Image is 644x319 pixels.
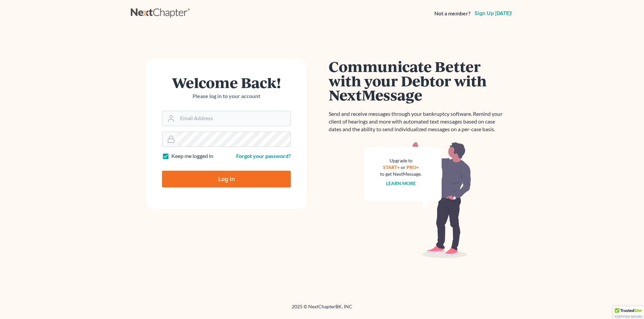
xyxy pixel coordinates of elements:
[613,306,644,319] div: TrustedSite Certified
[171,152,213,160] label: Keep me logged in
[473,11,513,16] a: Sign up [DATE]!
[383,164,400,170] a: START+
[401,164,406,170] span: or
[380,157,422,164] div: Upgrade to
[407,164,419,170] a: PRO+
[380,171,422,177] div: to get NextMessage.
[162,75,291,90] h1: Welcome Back!
[434,10,471,17] strong: Not a member?
[364,141,471,258] img: nextmessage_bg-59042aed3d76b12b5cd301f8e5b87938c9018125f34e5fa2b7a6b67550977c72.svg
[329,110,506,133] p: Send and receive messages through your bankruptcy software. Remind your client of hearings and mo...
[162,92,291,100] p: Please log in to your account
[177,111,290,126] input: Email Address
[386,180,416,186] a: Learn more
[131,303,513,315] div: 2025 © NextChapterBK, INC
[162,171,291,187] input: Log In
[329,59,506,102] h1: Communicate Better with your Debtor with NextMessage
[236,153,291,159] a: Forgot your password?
